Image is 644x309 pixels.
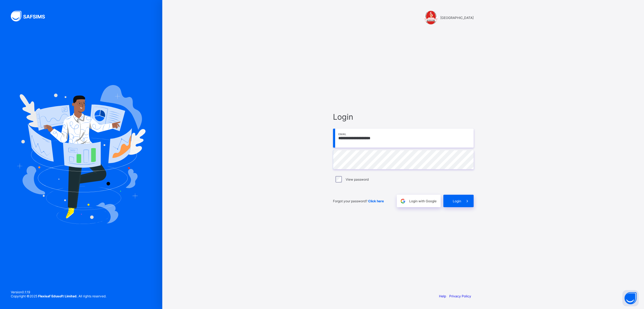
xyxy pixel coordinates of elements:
span: Forgot your password? [333,199,384,203]
span: Login with Google [409,199,437,203]
a: Privacy Policy [449,294,471,298]
span: Login [453,199,461,203]
img: Hero Image [17,85,146,224]
img: google.396cfc9801f0270233282035f929180a.svg [400,198,406,204]
button: Open asap [622,290,639,306]
span: Version 0.1.19 [11,290,106,294]
span: [GEOGRAPHIC_DATA] [440,16,474,20]
strong: Flexisaf Edusoft Limited. [38,294,78,298]
label: View password [346,177,369,181]
span: Login [333,112,474,122]
span: Copyright © 2025 All rights reserved. [11,294,106,298]
a: Help [439,294,446,298]
img: SAFSIMS Logo [11,11,51,21]
a: Click here [368,199,384,203]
